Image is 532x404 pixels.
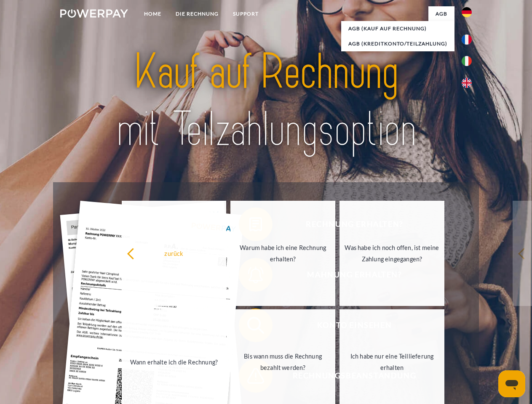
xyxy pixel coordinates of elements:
a: Was habe ich noch offen, ist meine Zahlung eingegangen? [340,201,444,306]
div: zurück [127,247,222,259]
div: Bis wann muss die Rechnung bezahlt werden? [235,351,330,373]
img: fr [462,35,472,45]
div: Was habe ich noch offen, ist meine Zahlung eingegangen? [345,242,439,265]
img: en [462,78,472,88]
div: Warum habe ich eine Rechnung erhalten? [235,242,330,265]
iframe: Schaltfläche zum Öffnen des Messaging-Fensters [498,370,525,397]
div: Wann erhalte ich die Rechnung? [127,356,222,367]
div: Ich habe nur eine Teillieferung erhalten [345,351,439,373]
a: agb [428,6,454,21]
a: Home [137,6,168,21]
a: SUPPORT [226,6,266,21]
img: de [462,7,472,17]
img: it [462,56,472,66]
a: AGB (Kreditkonto/Teilzahlung) [341,36,454,51]
img: title-powerpay_de.svg [80,40,452,161]
a: AGB (Kauf auf Rechnung) [341,21,454,36]
a: DIE RECHNUNG [168,6,226,21]
img: logo-powerpay-white.svg [60,9,128,18]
